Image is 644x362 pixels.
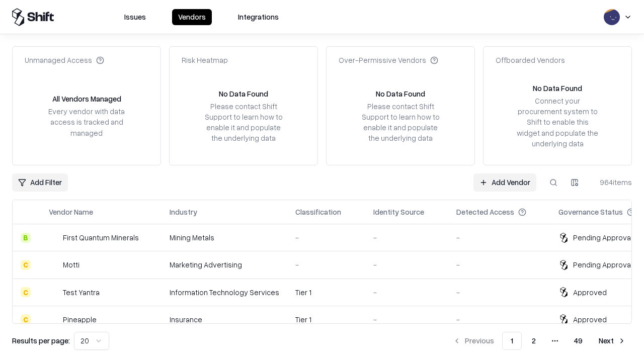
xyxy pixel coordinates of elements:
div: Please contact Shift Support to learn how to enable it and populate the underlying data [202,101,285,144]
img: Pineapple [49,314,59,324]
div: Connect your procurement system to Shift to enable this widget and populate the underlying data [516,96,599,149]
button: Integrations [232,9,285,25]
button: Vendors [172,9,212,25]
div: C [21,314,31,324]
div: - [456,232,542,243]
img: Test Yantra [49,287,59,297]
a: Add Vendor [473,173,536,192]
div: Please contact Shift Support to learn how to enable it and populate the underlying data [359,101,442,144]
div: Pending Approval [573,259,632,270]
div: Approved [573,314,607,325]
p: Results per page: [12,335,70,346]
div: No Data Found [533,83,582,94]
div: Governance Status [558,207,623,217]
div: Risk Heatmap [182,55,228,65]
div: - [456,287,542,298]
button: Issues [118,9,152,25]
div: Unmanaged Access [25,55,104,65]
div: Approved [573,287,607,298]
div: Pineapple [63,314,97,325]
div: - [295,259,357,270]
div: Marketing Advertising [170,259,279,270]
div: First Quantum Minerals [63,232,139,243]
div: No Data Found [219,88,268,99]
div: All Vendors Managed [52,94,121,104]
div: - [295,232,357,243]
div: Detected Access [456,207,514,217]
div: Test Yantra [63,287,100,298]
div: Tier 1 [295,287,357,298]
div: Insurance [170,314,279,325]
div: - [373,259,440,270]
div: Over-Permissive Vendors [339,55,438,65]
button: 49 [566,332,591,350]
button: Next [593,332,632,350]
div: - [373,314,440,325]
div: Pending Approval [573,232,632,243]
div: Mining Metals [170,232,279,243]
button: 1 [502,332,522,350]
img: Motti [49,260,59,270]
div: - [456,314,542,325]
div: B [21,233,31,243]
button: Add Filter [12,173,68,192]
div: C [21,287,31,297]
div: Industry [170,207,197,217]
div: Vendor Name [49,207,93,217]
div: 964 items [592,177,632,188]
div: - [373,232,440,243]
nav: pagination [447,332,632,350]
div: - [373,287,440,298]
div: Motti [63,259,79,270]
div: - [456,259,542,270]
div: Information Technology Services [170,287,279,298]
img: First Quantum Minerals [49,233,59,243]
div: C [21,260,31,270]
div: Offboarded Vendors [496,55,565,65]
div: Classification [295,207,341,217]
div: Tier 1 [295,314,357,325]
div: Identity Source [373,207,424,217]
div: No Data Found [376,88,425,99]
button: 2 [524,332,544,350]
div: Every vendor with data access is tracked and managed [45,106,128,138]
